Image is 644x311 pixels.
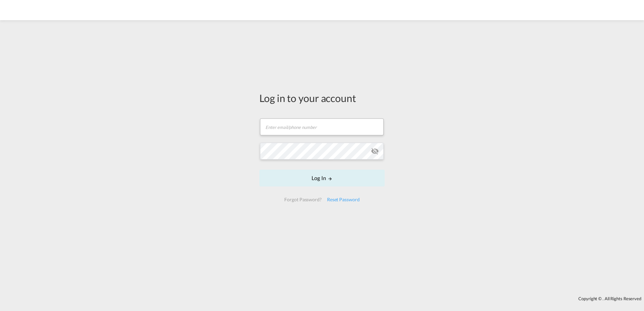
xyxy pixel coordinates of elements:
[371,147,379,155] md-icon: icon-eye-off
[259,170,385,186] button: LOGIN
[260,118,384,135] input: Enter email/phone number
[324,194,362,206] div: Reset Password
[259,91,385,105] div: Log in to your account
[282,194,324,206] div: Forgot Password?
